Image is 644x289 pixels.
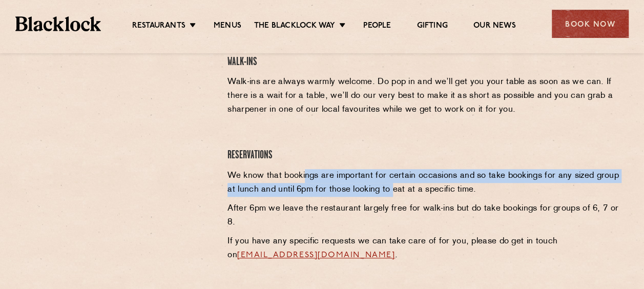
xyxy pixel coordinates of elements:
[214,21,241,32] a: Menus
[237,251,395,259] a: [EMAIL_ADDRESS][DOMAIN_NAME]
[363,21,391,32] a: People
[227,169,620,197] p: We know that bookings are important for certain occasions and so take bookings for any sized grou...
[132,21,185,32] a: Restaurants
[227,202,620,230] p: After 6pm we leave the restaurant largely free for walk-ins but do take bookings for groups of 6,...
[254,21,335,32] a: The Blacklock Way
[60,22,175,176] iframe: OpenTable make booking widget
[15,16,101,31] img: BL_Textured_Logo-footer-cropped.svg
[473,21,516,32] a: Our News
[227,235,620,262] p: If you have any specific requests we can take care of for you, please do get in touch on .
[227,75,620,117] p: Walk-ins are always warmly welcome. Do pop in and we’ll get you your table as soon as we can. If ...
[227,55,620,69] h4: Walk-Ins
[227,149,620,162] h4: Reservations
[417,21,447,32] a: Gifting
[552,10,629,38] div: Book Now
